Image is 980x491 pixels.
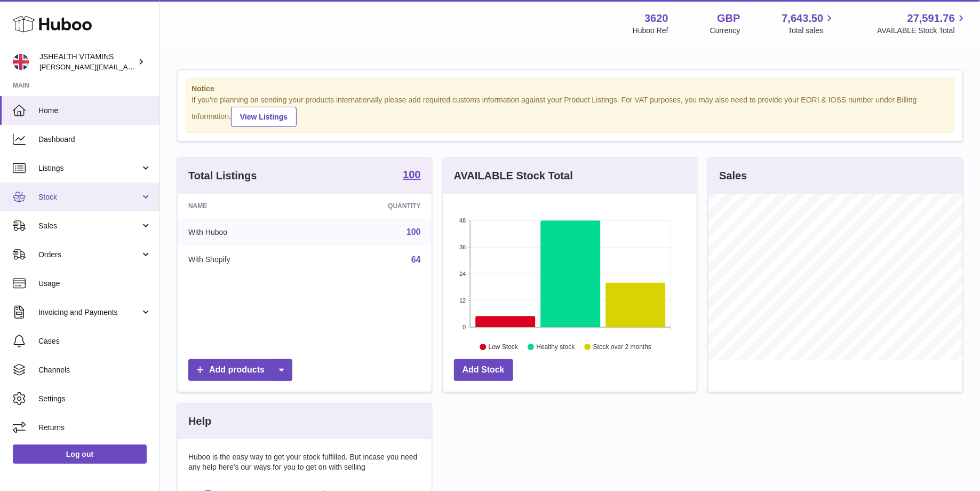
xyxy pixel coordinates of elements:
span: Orders [38,250,140,260]
a: 100 [407,227,421,236]
text: 36 [459,244,466,250]
span: Usage [38,279,152,289]
td: With Shopify [178,246,314,274]
span: Cases [38,336,152,346]
span: Sales [38,221,140,231]
span: Settings [38,394,152,404]
span: Channels [38,365,152,375]
a: Add products [188,359,292,381]
span: Total sales [788,26,835,36]
div: If you're planning on sending your products internationally please add required customs informati... [192,95,949,127]
text: Low Stock [489,343,519,351]
a: View Listings [231,107,297,127]
span: 7,643.50 [782,11,824,26]
a: 100 [403,169,420,182]
text: 12 [459,297,466,304]
a: 27,591.76 AVAILABLE Stock Total [877,11,967,36]
span: Listings [38,163,140,173]
text: 48 [459,217,466,224]
a: Log out [13,445,147,464]
strong: 3620 [644,11,668,26]
span: Dashboard [38,134,152,145]
p: Huboo is the easy way to get your stock fulfilled. But incase you need any help here's our ways f... [188,452,421,472]
text: 0 [463,324,466,330]
h3: Help [188,414,211,429]
span: AVAILABLE Stock Total [877,26,967,36]
div: Huboo Ref [633,26,668,36]
h3: AVAILABLE Stock Total [454,169,573,183]
a: 7,643.50 Total sales [782,11,836,36]
th: Name [178,194,314,218]
span: Invoicing and Payments [38,307,140,318]
h3: Total Listings [188,169,257,183]
a: 64 [411,255,421,264]
th: Quantity [314,194,431,218]
strong: 100 [403,169,420,180]
div: Currency [710,26,740,36]
td: With Huboo [178,218,314,246]
span: Stock [38,192,140,202]
span: 27,591.76 [907,11,955,26]
text: Healthy stock [536,343,575,351]
span: [PERSON_NAME][EMAIL_ADDRESS][DOMAIN_NAME] [39,62,214,71]
span: Returns [38,423,152,433]
div: JSHEALTH VITAMINS [39,52,136,72]
h3: Sales [719,169,747,183]
strong: GBP [717,11,740,26]
a: Add Stock [454,359,513,381]
text: 24 [459,271,466,277]
img: francesca@jshealthvitamins.com [13,54,29,70]
text: Stock over 2 months [593,343,651,351]
span: Home [38,106,152,116]
strong: Notice [192,84,949,94]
